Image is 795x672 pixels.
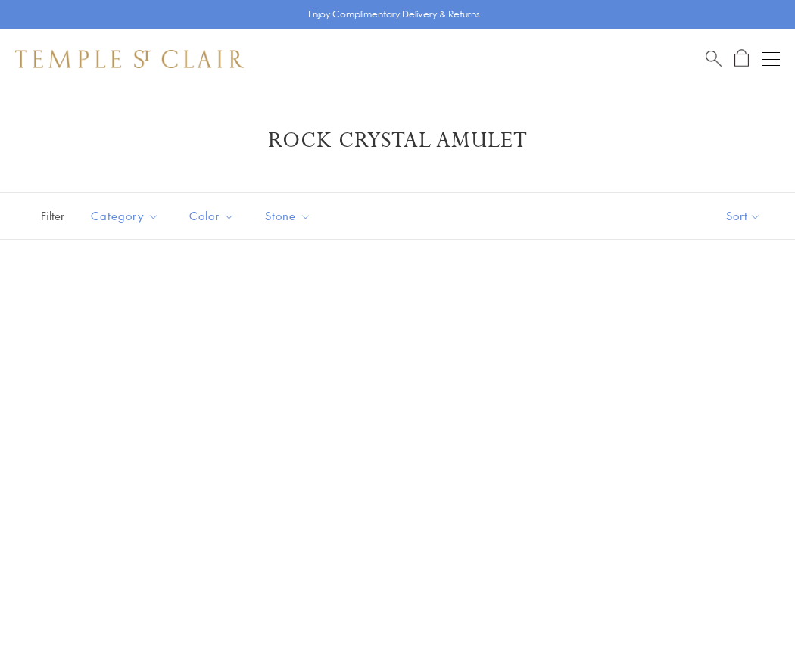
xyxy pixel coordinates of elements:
[308,7,480,22] p: Enjoy Complimentary Delivery & Returns
[706,49,722,68] a: Search
[254,199,323,233] button: Stone
[15,50,244,68] img: Temple St. Clair
[257,207,323,226] span: Stone
[734,49,749,68] a: Open Shopping Bag
[83,207,170,226] span: Category
[692,193,795,239] button: Show sort by
[79,199,170,233] button: Category
[182,207,246,226] span: Color
[178,199,246,233] button: Color
[762,50,780,68] button: Open navigation
[38,127,757,154] h1: Rock Crystal Amulet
